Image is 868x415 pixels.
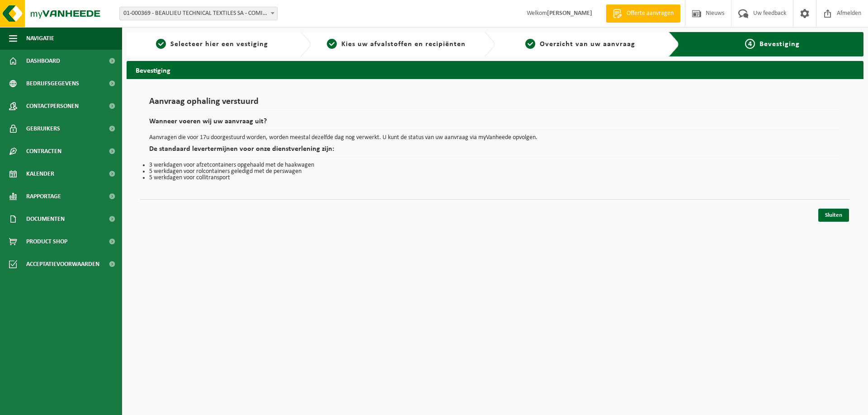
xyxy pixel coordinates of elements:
span: Gebruikers [26,117,60,140]
span: Contracten [26,140,61,163]
span: 01-000369 - BEAULIEU TECHNICAL TEXTILES SA - COMINES-WARNETON [120,7,277,20]
a: 2Kies uw afvalstoffen en recipiënten [316,39,477,50]
li: 5 werkdagen voor rolcontainers geledigd met de perswagen [149,168,841,175]
a: 3Overzicht van uw aanvraag [500,39,661,50]
a: Offerte aanvragen [606,5,680,23]
span: 1 [156,39,166,49]
span: Dashboard [26,50,60,72]
h2: Bevestiging [127,61,863,79]
p: Aanvragen die voor 17u doorgestuurd worden, worden meestal dezelfde dag nog verwerkt. U kunt de s... [149,135,841,141]
h2: De standaard levertermijnen voor onze dienstverlening zijn: [149,145,841,158]
span: Bedrijfsgegevens [26,72,79,95]
span: 2 [327,39,337,49]
a: Sluiten [818,209,849,222]
span: 4 [745,39,755,49]
span: Selecteer hier een vestiging [170,41,268,48]
span: Kalender [26,163,54,185]
li: 3 werkdagen voor afzetcontainers opgehaald met de haakwagen [149,162,841,168]
span: Kies uw afvalstoffen en recipiënten [341,41,466,48]
span: 3 [525,39,535,49]
span: Rapportage [26,185,61,208]
li: 5 werkdagen voor collitransport [149,175,841,181]
h2: Wanneer voeren wij uw aanvraag uit? [149,118,841,130]
span: Offerte aanvragen [624,9,676,18]
span: Contactpersonen [26,95,79,117]
span: 01-000369 - BEAULIEU TECHNICAL TEXTILES SA - COMINES-WARNETON [119,7,278,20]
span: Acceptatievoorwaarden [26,253,99,275]
h1: Aanvraag ophaling verstuurd [149,97,841,111]
a: 1Selecteer hier een vestiging [131,39,293,50]
span: Overzicht van uw aanvraag [540,41,635,48]
span: Navigatie [26,27,54,50]
span: Bevestiging [759,41,800,48]
strong: [PERSON_NAME] [547,10,592,17]
span: Product Shop [26,230,67,253]
span: Documenten [26,208,65,230]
